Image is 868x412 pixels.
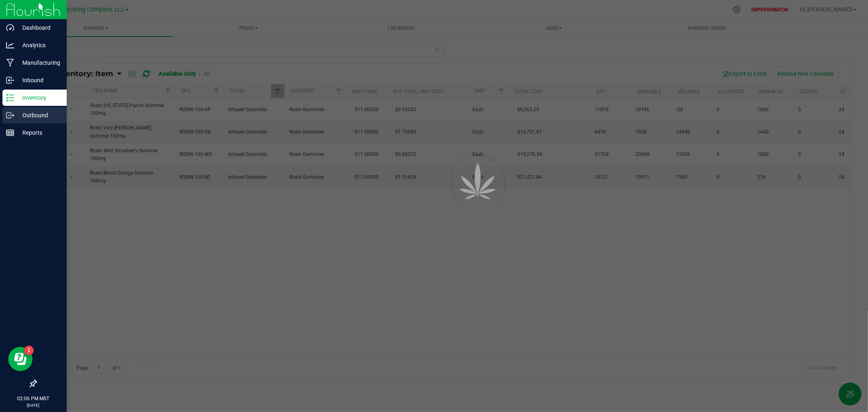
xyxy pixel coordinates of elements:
inline-svg: Dashboard [6,24,14,32]
p: Inbound [14,75,63,85]
p: Manufacturing [14,58,63,68]
inline-svg: Inventory [6,94,14,102]
inline-svg: Outbound [6,111,14,119]
p: Inventory [14,93,63,103]
p: Reports [14,128,63,138]
inline-svg: Inbound [6,76,14,84]
iframe: Resource center [8,347,33,371]
p: 02:06 PM MST [4,395,63,402]
inline-svg: Reports [6,129,14,137]
p: [DATE] [4,402,63,408]
p: Analytics [14,40,63,50]
p: Outbound [14,110,63,120]
inline-svg: Analytics [6,41,14,49]
p: Dashboard [14,23,63,33]
iframe: Resource center unread badge [24,346,34,355]
inline-svg: Manufacturing [6,59,14,67]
